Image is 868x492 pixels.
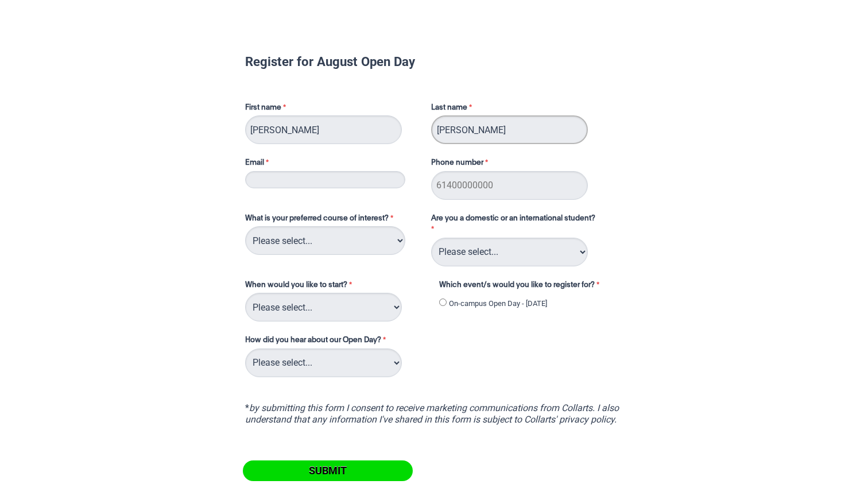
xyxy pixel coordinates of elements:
[245,293,402,321] select: When would you like to start?
[245,102,420,116] label: First name
[245,171,405,188] input: Email
[245,280,428,293] label: When would you like to start?
[245,56,623,67] h1: Register for August Open Day
[431,115,588,144] input: Last name
[431,102,475,116] label: Last name
[245,157,420,171] label: Email
[245,213,420,227] label: What is your preferred course of interest?
[245,115,402,144] input: First name
[245,226,405,255] select: What is your preferred course of interest?
[243,460,413,481] input: Submit
[449,298,547,309] label: On-campus Open Day - [DATE]
[431,238,588,266] select: Are you a domestic or an international student?
[431,171,588,200] input: Phone number
[245,348,402,377] select: How did you hear about our Open Day?
[431,157,491,171] label: Phone number
[245,402,619,425] i: by submitting this form I consent to receive marketing communications from Collarts. I also under...
[431,215,595,222] span: Are you a domestic or an international student?
[439,280,614,293] label: Which event/s would you like to register for?
[245,335,389,348] label: How did you hear about our Open Day?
